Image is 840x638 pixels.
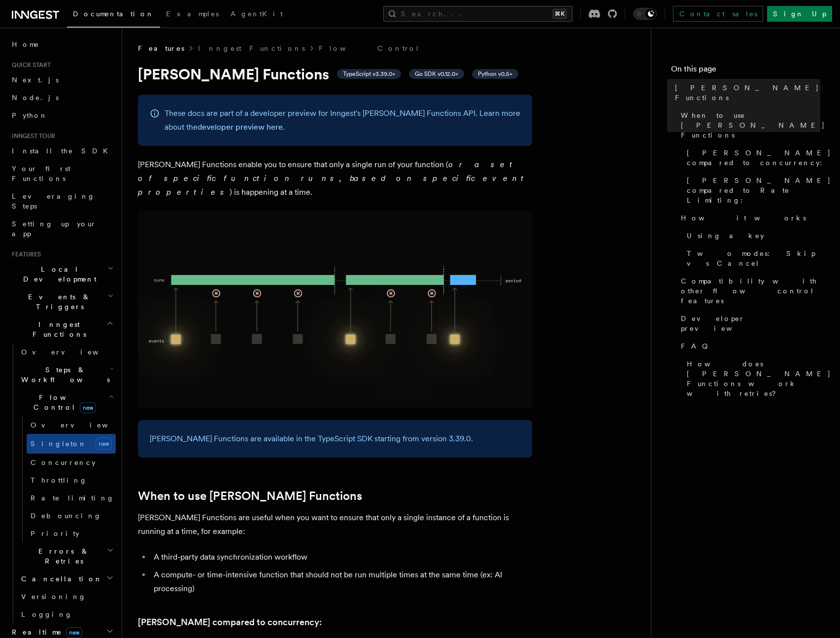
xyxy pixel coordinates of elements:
[27,525,116,542] a: Priority
[681,110,825,140] span: When to use [PERSON_NAME] Functions
[27,507,116,525] a: Debouncing
[681,341,713,351] span: FAQ
[17,574,102,584] span: Cancellation
[27,471,116,489] a: Throttling
[21,348,123,356] span: Overview
[198,122,283,132] a: developer preview here
[8,250,41,258] span: Features
[8,316,116,343] button: Inngest Functions
[73,10,154,18] span: Documentation
[165,106,520,134] p: These docs are part of a developer preview for Inngest's [PERSON_NAME] Functions API. Learn more ...
[66,627,82,638] span: new
[687,359,831,398] span: How does [PERSON_NAME] Functions work with retries?
[8,215,116,243] a: Setting up your app
[27,434,116,454] a: Singletonnew
[17,343,116,361] a: Overview
[8,288,116,316] button: Events & Triggers
[17,546,107,566] span: Errors & Retries
[17,365,110,385] span: Steps & Workflows
[17,392,108,412] span: Flow Control
[675,83,820,103] span: [PERSON_NAME] Functions
[8,89,116,106] a: Node.js
[687,231,764,241] span: Using a key
[8,71,116,89] a: Next.js
[8,260,116,288] button: Local Development
[198,43,305,53] a: Inngest Functions
[683,144,820,172] a: [PERSON_NAME] compared to concurrency:
[415,70,458,78] span: Go SDK v0.12.0+
[17,389,116,416] button: Flow Controlnew
[8,343,116,623] div: Inngest Functions
[683,245,820,272] a: Two modes: Skip vs Cancel
[138,511,532,538] p: [PERSON_NAME] Functions are useful when you want to ensure that only a single instance of a funct...
[8,319,106,339] span: Inngest Functions
[17,361,116,389] button: Steps & Workflows
[8,61,51,69] span: Quick start
[8,35,116,53] a: Home
[681,213,806,223] span: How it works
[151,568,532,596] li: A compute- or time-intensive function that should not be run multiple times at the same time (ex:...
[633,8,657,20] button: Toggle dark mode
[383,6,572,22] button: Search...⌘K
[343,70,395,78] span: TypeScript v3.39.0+
[31,512,101,520] span: Debouncing
[687,176,831,205] span: [PERSON_NAME] compared to Rate Limiting:
[17,588,116,605] a: Versioning
[671,79,820,106] a: [PERSON_NAME] Functions
[17,605,116,623] a: Logging
[8,132,55,140] span: Inngest tour
[225,3,289,27] a: AgentKit
[12,76,59,84] span: Next.js
[12,220,97,238] span: Setting up your app
[231,10,283,18] span: AgentKit
[67,3,160,28] a: Documentation
[8,106,116,124] a: Python
[138,160,528,197] em: or a set of specific function runs, based on specific event properties
[8,142,116,160] a: Install the SDK
[767,6,832,22] a: Sign Up
[683,355,820,402] a: How does [PERSON_NAME] Functions work with retries?
[138,65,532,83] h1: [PERSON_NAME] Functions
[687,248,820,268] span: Two modes: Skip vs Cancel
[683,172,820,209] a: [PERSON_NAME] compared to Rate Limiting:
[17,542,116,570] button: Errors & Retries
[12,165,70,182] span: Your first Functions
[12,192,95,210] span: Leveraging Steps
[687,148,831,168] span: [PERSON_NAME] compared to concurrency:
[150,432,520,446] p: [PERSON_NAME] Functions are available in the TypeScript SDK starting from version 3.39.0.
[138,211,532,408] img: Singleton Functions only process one run at a time.
[681,276,820,306] span: Compatibility with other flow control features
[8,292,107,312] span: Events & Triggers
[80,402,96,413] span: new
[138,158,532,199] p: [PERSON_NAME] Functions enable you to ensure that only a single run of your function ( ) is happe...
[12,147,114,155] span: Install the SDK
[27,416,116,434] a: Overview
[8,627,82,637] span: Realtime
[673,6,763,22] a: Contact sales
[319,43,420,53] a: Flow Control
[671,63,820,79] h4: On this page
[31,494,114,502] span: Rate limiting
[96,438,112,450] span: new
[12,111,48,119] span: Python
[138,489,362,503] a: When to use [PERSON_NAME] Functions
[677,272,820,310] a: Compatibility with other flow control features
[8,264,107,284] span: Local Development
[31,459,96,466] span: Concurrency
[21,610,72,618] span: Logging
[677,209,820,227] a: How it works
[12,94,59,102] span: Node.js
[138,43,184,53] span: Features
[8,187,116,215] a: Leveraging Steps
[12,39,39,49] span: Home
[683,227,820,245] a: Using a key
[31,421,132,429] span: Overview
[553,9,567,19] kbd: ⌘K
[17,570,116,588] button: Cancellation
[166,10,219,18] span: Examples
[17,416,116,542] div: Flow Controlnew
[677,337,820,355] a: FAQ
[8,160,116,187] a: Your first Functions
[160,3,225,27] a: Examples
[21,593,86,601] span: Versioning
